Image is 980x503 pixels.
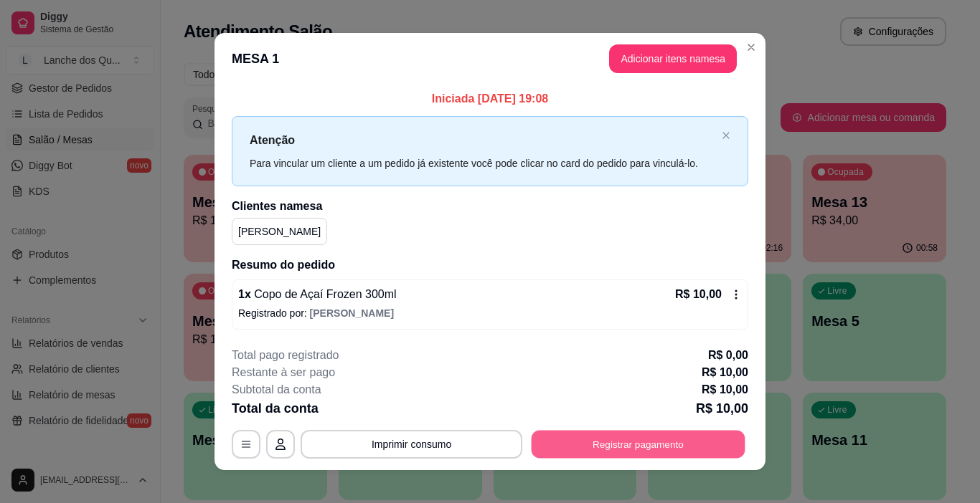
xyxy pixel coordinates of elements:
p: R$ 0,00 [708,347,748,364]
p: Registrado por: [238,306,742,320]
p: Subtotal da conta [232,381,321,398]
button: Registrar pagamento [532,430,745,458]
p: Restante à ser pago [232,364,335,381]
button: close [722,131,730,140]
p: Total da conta [232,398,319,418]
p: R$ 10,00 [675,286,722,303]
span: [PERSON_NAME] [310,307,394,319]
header: MESA 1 [215,33,765,85]
p: Iniciada [DATE] 19:08 [232,90,748,107]
button: Close [740,36,763,59]
span: close [722,131,730,140]
p: R$ 10,00 [702,381,748,398]
p: Total pago registrado [232,347,339,364]
h2: Resumo do pedido [232,257,748,274]
p: 1 x [238,286,397,303]
p: R$ 10,00 [696,398,748,418]
p: R$ 10,00 [702,364,748,381]
span: Copo de Açaí Frozen 300ml [251,288,397,300]
button: Imprimir consumo [301,430,522,459]
button: Adicionar itens namesa [609,44,737,73]
p: [PERSON_NAME] [238,224,321,239]
h2: Clientes na mesa [232,198,748,215]
div: Para vincular um cliente a um pedido já existente você pode clicar no card do pedido para vinculá... [250,155,716,171]
p: Atenção [250,131,716,149]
